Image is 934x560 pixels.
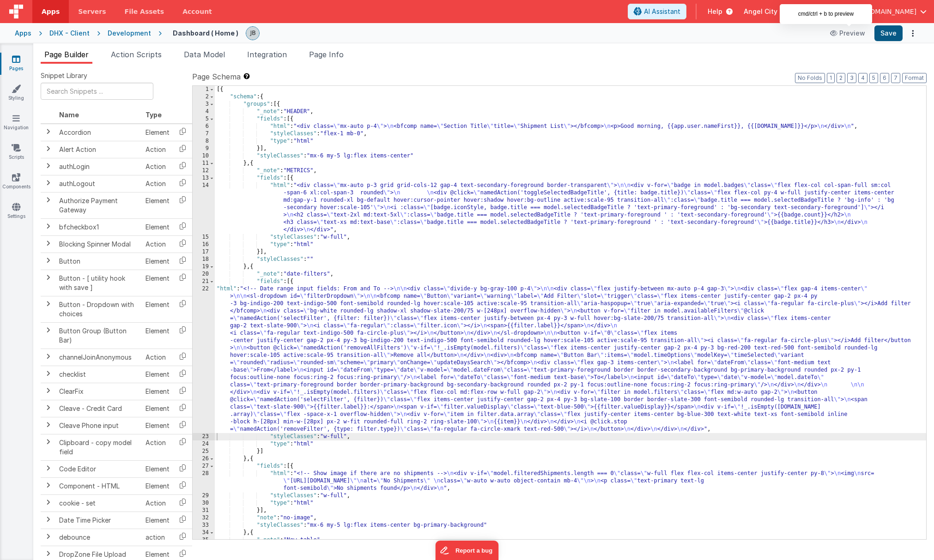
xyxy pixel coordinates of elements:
td: Authorize Payment Gateway [55,192,142,218]
div: 16 [193,241,215,248]
div: 2 [193,93,215,101]
button: Preview [825,26,871,41]
div: 17 [193,248,215,256]
td: authLogout [55,175,142,192]
div: 8 [193,138,215,145]
div: 32 [193,514,215,522]
td: checklist [55,366,142,383]
div: 10 [193,152,215,160]
span: Snippet Library [41,71,87,80]
td: Component - HTML [55,477,142,494]
div: 27 [193,463,215,470]
td: Code Editor [55,460,142,477]
td: Clipboard - copy model field [55,434,142,460]
span: Name [59,111,79,119]
td: Element [142,460,173,477]
div: 33 [193,522,215,529]
div: 34 [193,529,215,536]
td: Button Group (Button Bar) [55,322,142,349]
div: 29 [193,492,215,500]
div: 31 [193,507,215,514]
button: 5 [869,73,878,83]
div: 15 [193,234,215,241]
td: Action [142,434,173,460]
td: Element [142,512,173,529]
td: ClearFix [55,383,142,400]
td: Element [142,270,173,296]
td: action [142,529,173,546]
td: Action [142,141,173,158]
td: Element [142,400,173,417]
div: 4 [193,108,215,115]
span: AI Assistant [644,7,680,16]
span: Page Info [309,50,344,59]
div: 19 [193,263,215,271]
div: 3 [193,101,215,108]
div: Apps [15,29,31,38]
span: Apps [42,7,60,16]
span: Type [146,111,162,119]
span: Integration [247,50,287,59]
td: Element [142,253,173,270]
div: cmd/ctrl + b to preview [780,4,872,24]
td: channelJoinAnonymous [55,349,142,366]
td: Button - [ utility hook with save ] [55,270,142,296]
div: 5 [193,115,215,123]
button: Options [906,27,919,40]
div: 30 [193,500,215,507]
input: Search Snippets ... [41,83,153,100]
span: File Assets [125,7,164,16]
button: 7 [891,73,900,83]
td: Action [142,349,173,366]
td: Element [142,296,173,322]
td: Element [142,322,173,349]
div: DHX - Client [49,29,90,38]
span: Servers [78,7,106,16]
td: Element [142,383,173,400]
button: Save [874,25,903,41]
button: Format [902,73,927,83]
td: Alert Action [55,141,142,158]
div: 25 [193,448,215,455]
button: 6 [880,73,889,83]
div: 7 [193,130,215,138]
td: Button - Dropdown with choices [55,296,142,322]
td: Cleave - Credit Card [55,400,142,417]
span: Page Schema [192,71,241,82]
button: No Folds [795,73,825,83]
div: 14 [193,182,215,234]
td: debounce [55,529,142,546]
td: Action [142,175,173,192]
span: Page Builder [44,50,89,59]
td: Element [142,218,173,235]
div: 28 [193,470,215,492]
div: Development [108,29,151,38]
td: cookie - set [55,494,142,512]
div: 1 [193,86,215,93]
div: 20 [193,271,215,278]
td: Cleave Phone input [55,417,142,434]
td: Accordion [55,124,142,141]
td: bfcheckbox1 [55,218,142,235]
td: Element [142,124,173,141]
td: Action [142,235,173,253]
td: Element [142,477,173,494]
span: Help [708,7,722,16]
td: Date Time Picker [55,512,142,529]
td: Blocking Spinner Modal [55,235,142,253]
iframe: Marker.io feedback button [436,541,499,560]
button: Angel City Data — [EMAIL_ADDRESS][DOMAIN_NAME] [744,7,927,16]
div: 23 [193,433,215,440]
span: Action Scripts [111,50,162,59]
td: Action [142,158,173,175]
div: 35 [193,536,215,544]
td: Element [142,417,173,434]
h4: Dashboard ( Home ) [173,30,238,36]
div: 9 [193,145,215,152]
div: 22 [193,285,215,433]
div: 11 [193,160,215,167]
div: 21 [193,278,215,285]
td: Action [142,494,173,512]
span: Data Model [184,50,225,59]
td: Button [55,253,142,270]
